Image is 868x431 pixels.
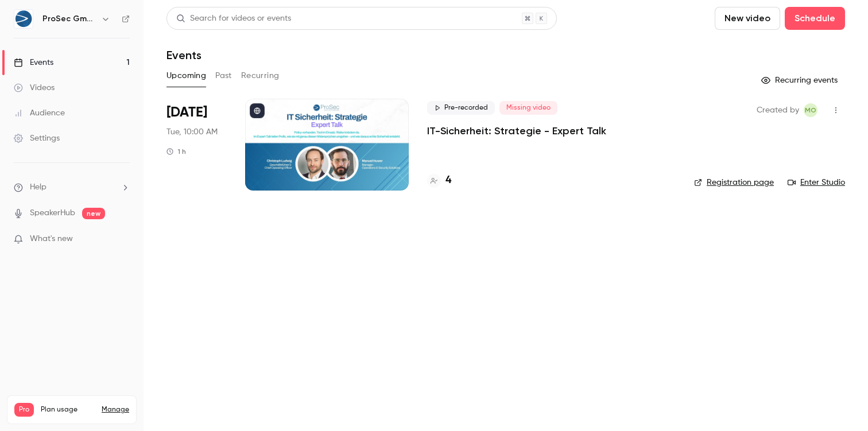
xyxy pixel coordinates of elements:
button: Upcoming [166,67,206,85]
div: Search for videos or events [176,13,291,25]
div: 1 h [166,147,186,156]
span: Created by [757,103,799,117]
button: Past [215,67,232,85]
a: SpeakerHub [30,207,75,219]
button: New video [715,7,780,30]
button: Schedule [785,7,845,30]
button: Recurring [241,67,280,85]
div: Settings [14,133,60,144]
div: Videos [14,82,55,94]
a: 4 [427,173,451,188]
a: Enter Studio [788,177,845,188]
div: Audience [14,107,65,119]
a: Manage [102,405,129,414]
span: new [82,208,105,219]
h4: 4 [445,173,451,188]
button: Recurring events [756,71,845,90]
h6: ProSec GmbH [42,13,96,25]
span: Help [30,181,46,193]
a: IT-Sicherheit: Strategie - Expert Talk [427,124,606,138]
span: Missing video [499,101,557,115]
span: MD Operative [804,103,817,117]
span: Tue, 10:00 AM [166,126,218,138]
a: Registration page [694,177,774,188]
img: ProSec GmbH [14,10,33,28]
span: Pre-recorded [427,101,495,115]
span: [DATE] [166,103,207,122]
span: What's new [30,233,73,245]
span: MO [805,103,816,117]
div: Sep 23 Tue, 10:00 AM (Europe/Berlin) [166,99,227,191]
h1: Events [166,48,201,62]
div: Events [14,57,53,68]
span: Plan usage [41,405,95,414]
span: Pro [14,403,34,417]
li: help-dropdown-opener [14,181,130,193]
